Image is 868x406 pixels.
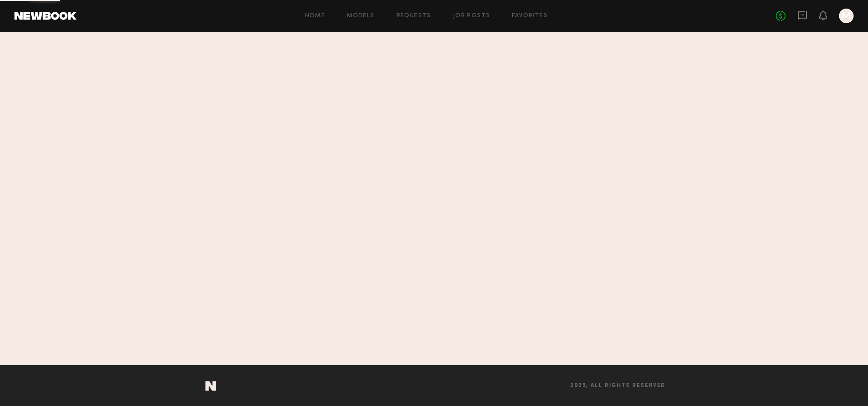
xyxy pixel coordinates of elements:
[570,383,666,389] span: 2025, all rights reserved
[839,9,854,23] a: M
[305,13,325,19] a: Home
[347,13,374,19] a: Models
[453,13,491,19] a: Job Posts
[512,13,548,19] a: Favorites
[396,13,431,19] a: Requests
